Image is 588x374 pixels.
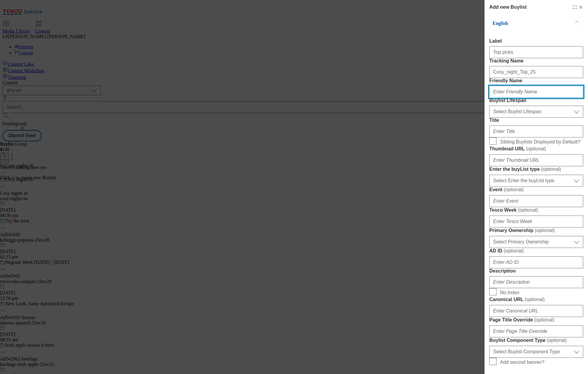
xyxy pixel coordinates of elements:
[489,86,583,98] input: Enter Friendly Name
[534,317,554,322] span: ( optional )
[489,276,583,288] input: Enter Description
[489,305,583,317] input: Enter Canonical URL
[489,38,583,44] label: Label
[489,248,583,254] label: AD ID
[489,66,583,78] input: Enter Tracking Name
[500,360,544,365] span: Add second banner?
[489,78,583,83] label: Friendly Name
[504,248,524,253] span: ( optional )
[518,207,538,213] span: ( optional )
[489,216,583,228] input: Enter Tesco Week
[535,228,555,233] span: ( optional )
[489,125,583,137] input: Enter Title
[489,337,583,343] label: Buylist Component Type
[500,139,580,145] span: Sibling Buylists Displayed by Default?
[489,325,583,337] input: Enter Page Title Override
[489,256,583,268] input: Enter AD ID
[493,20,556,26] p: English
[489,228,583,234] label: Primary Ownership
[489,146,583,152] label: Thumbnail URL
[541,167,561,172] span: ( optional )
[500,290,519,295] span: No Index
[525,297,545,302] span: ( optional )
[489,187,583,193] label: Event
[489,268,583,274] label: Description
[489,98,583,103] label: Buylist Lifespan
[489,207,583,213] label: Tesco Week
[504,187,524,192] span: ( optional )
[526,146,546,151] span: ( optional )
[547,338,567,343] span: ( optional )
[489,118,583,123] label: Title
[489,46,583,58] input: Enter Label
[489,297,583,303] label: Canonical URL
[489,195,583,207] input: Enter Event
[489,58,583,64] label: Tracking Name
[489,154,583,166] input: Enter Thumbnail URL
[489,4,526,11] h4: Add new Buylist
[489,166,583,172] label: Enter the buyList type
[489,317,583,323] label: Page Title Override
